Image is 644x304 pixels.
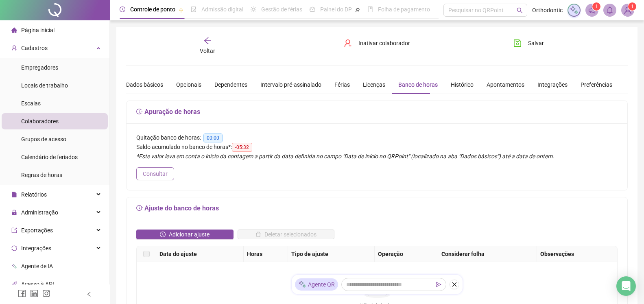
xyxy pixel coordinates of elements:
[203,133,223,142] span: 00:00
[11,192,17,197] span: file
[21,45,48,51] span: Cadastros
[21,191,47,198] span: Relatórios
[136,230,234,239] button: Adicionar ajuste
[21,82,68,89] span: Locais de trabalho
[11,45,17,51] span: user-add
[310,7,315,12] span: dashboard
[513,39,522,47] span: save
[261,6,302,13] span: Gestão de férias
[136,153,554,160] em: *Este valor leva em conta o início da contagem a partir da data definida no campo "Data de início...
[200,48,215,54] span: Voltar
[628,2,636,11] sup: Atualize o seu contato no menu Meus Dados
[11,245,17,251] span: sync
[507,37,550,50] button: Salvar
[21,227,53,234] span: Exportações
[238,230,335,239] button: Deletar selecionados
[21,281,54,287] span: Acesso à API
[517,7,523,13] span: search
[136,205,143,211] span: field-time
[169,230,210,239] span: Adicionar ajuste
[21,263,53,269] span: Agente de IA
[136,107,618,117] h5: Apuração de horas
[631,4,634,9] span: 1
[288,246,375,262] th: Tipo de ajuste
[375,246,438,262] th: Operação
[179,7,183,12] span: pushpin
[21,100,41,107] span: Escalas
[592,2,600,11] sup: 1
[595,4,598,9] span: 1
[398,80,438,89] div: Banco de horas
[136,203,618,213] h5: Ajuste do banco de horas
[11,227,17,233] span: export
[616,276,636,296] div: Open Intercom Messenger
[438,246,537,262] th: Considerar folha
[622,4,634,16] img: 7071
[191,7,196,12] span: file-done
[570,6,579,15] img: sparkle-icon.fc2bf0ac1784a2077858766a79e2daf3.svg
[487,80,524,89] div: Apontamentos
[160,232,166,237] span: clock-circle
[86,291,92,297] span: left
[581,80,612,89] div: Preferências
[532,6,563,15] span: Orthodontic
[537,80,568,89] div: Integrações
[537,246,618,262] th: Observações
[136,134,201,141] span: Quitação banco de horas:
[136,144,228,150] span: Saldo acumulado no banco de horas
[136,108,143,115] span: field-time
[21,154,78,160] span: Calendário de feriados
[244,246,288,262] th: Horas
[606,7,613,14] span: bell
[260,80,321,89] div: Intervalo pré-assinalado
[203,37,212,45] span: arrow-left
[136,167,174,180] button: Consultar
[21,172,62,178] span: Regras de horas
[126,80,163,89] div: Dados básicos
[344,39,352,47] span: user-delete
[355,7,360,12] span: pushpin
[378,6,430,13] span: Folha de pagamento
[295,278,338,291] div: Agente QR
[156,246,244,262] th: Data do ajuste
[18,289,26,297] span: facebook
[21,136,66,142] span: Grupos de acesso
[130,6,175,13] span: Controle de ponto
[176,80,201,89] div: Opcionais
[21,64,58,71] span: Empregadores
[251,7,256,12] span: sun
[358,39,410,48] span: Inativar colaborador
[11,27,17,33] span: home
[42,289,50,297] span: instagram
[120,7,125,12] span: clock-circle
[201,6,243,13] span: Admissão digital
[363,80,385,89] div: Licenças
[30,289,38,297] span: linkedin
[528,39,544,48] span: Salvar
[11,281,17,287] span: api
[214,80,247,89] div: Dependentes
[232,143,252,152] span: -05:32
[21,209,58,216] span: Administração
[11,210,17,215] span: lock
[21,118,59,125] span: Colaboradores
[21,245,51,252] span: Integrações
[136,142,618,152] div: :
[588,7,596,14] span: notification
[367,7,373,12] span: book
[451,80,474,89] div: Histórico
[338,37,416,50] button: Inativar colaborador
[298,280,306,289] img: sparkle-icon.fc2bf0ac1784a2077858766a79e2daf3.svg
[334,80,350,89] div: Férias
[436,282,441,287] span: send
[21,27,55,33] span: Página inicial
[143,169,168,178] span: Consultar
[320,6,352,13] span: Painel do DP
[452,282,457,287] span: close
